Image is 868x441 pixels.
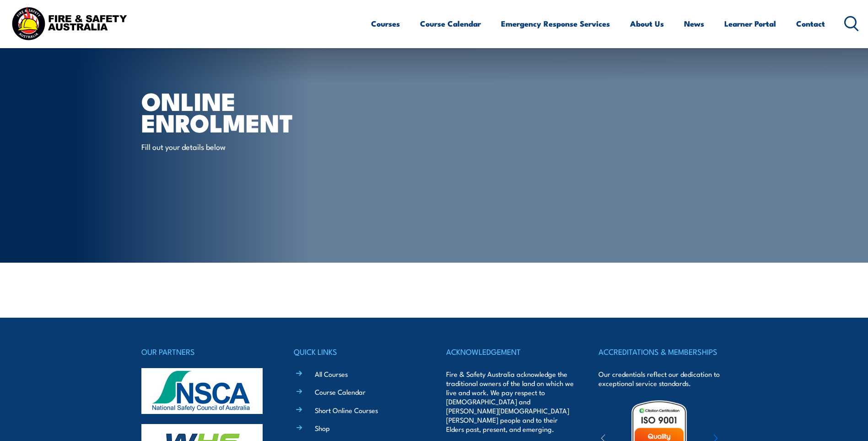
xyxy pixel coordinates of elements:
h4: ACKNOWLEDGEMENT [446,345,574,358]
a: Short Online Courses [315,405,378,415]
a: Courses [371,11,400,36]
a: Course Calendar [315,387,366,397]
a: About Us [630,11,664,36]
a: Learner Portal [724,11,776,36]
a: Course Calendar [420,11,481,36]
a: Emergency Response Services [501,11,610,36]
a: News [684,11,704,36]
a: Contact [796,11,825,36]
h4: OUR PARTNERS [141,345,270,358]
p: Our credentials reflect our dedication to exceptional service standards. [598,369,727,388]
h4: ACCREDITATIONS & MEMBERSHIPS [598,345,727,358]
a: Shop [315,423,330,433]
h1: Online Enrolment [141,90,367,132]
a: All Courses [315,369,348,379]
img: nsca-logo-footer [141,368,263,414]
h4: QUICK LINKS [294,345,422,358]
p: Fill out your details below [141,141,308,152]
p: Fire & Safety Australia acknowledge the traditional owners of the land on which we live and work.... [446,369,574,434]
